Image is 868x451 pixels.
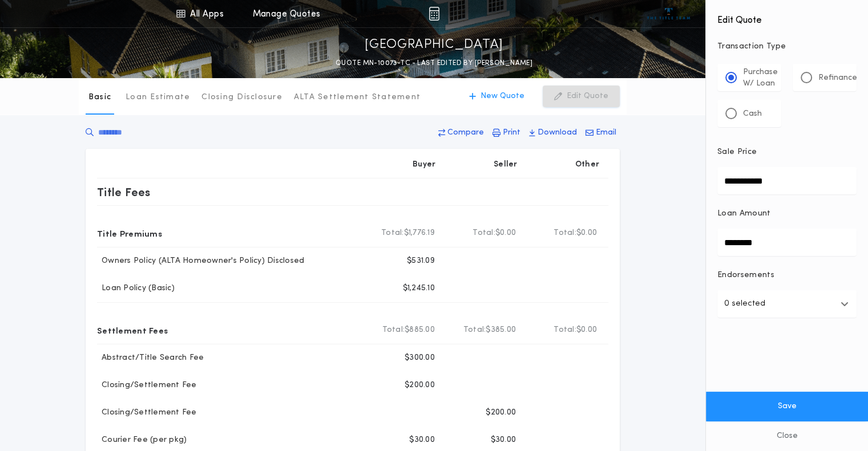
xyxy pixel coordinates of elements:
[405,324,435,336] span: $885.00
[724,297,765,311] p: 0 selected
[365,36,503,54] p: [GEOGRAPHIC_DATA]
[405,380,435,391] p: $200.00
[336,58,532,69] p: QUOTE MN-10073-TC - LAST EDITED BY [PERSON_NAME]
[413,159,435,170] p: Buyer
[403,283,435,294] p: $1,245.10
[97,352,204,364] p: Abstract/Title Search Fee
[717,7,857,27] h4: Edit Quote
[404,227,435,239] span: $1,776.19
[481,91,524,102] p: New Quote
[463,324,486,336] b: Total:
[429,7,439,21] img: img
[554,227,576,239] b: Total:
[473,227,495,239] b: Total:
[567,91,608,102] p: Edit Quote
[97,407,197,419] p: Closing/Settlement Fee
[717,270,857,281] p: Endorsements
[596,127,616,139] p: Email
[458,86,536,107] button: New Quote
[576,227,597,239] span: $0.00
[495,227,516,239] span: $0.00
[489,123,524,143] button: Print
[294,92,421,103] p: ALTA Settlement Statement
[97,283,175,294] p: Loan Policy (Basic)
[97,255,304,267] p: Owners Policy (ALTA Homeowner's Policy) Disclosed
[554,324,576,336] b: Total:
[97,224,162,242] p: Title Premiums
[526,123,580,143] button: Download
[490,434,516,446] p: $30.00
[201,92,282,103] p: Closing Disclosure
[717,41,857,52] p: Transaction Type
[407,255,435,267] p: $531.09
[582,123,620,143] button: Email
[543,86,620,107] button: Edit Quote
[97,434,187,446] p: Courier Fee (per pkg)
[381,227,404,239] b: Total:
[706,421,868,451] button: Close
[706,392,868,421] button: Save
[97,380,197,391] p: Closing/Settlement Fee
[538,127,577,139] p: Download
[717,290,857,318] button: 0 selected
[717,208,771,220] p: Loan Amount
[435,123,487,143] button: Compare
[494,159,518,170] p: Seller
[717,229,857,256] input: Loan Amount
[97,183,151,201] p: Title Fees
[447,127,484,139] p: Compare
[405,352,435,364] p: $300.00
[743,67,778,90] p: Purchase W/ Loan
[486,407,516,419] p: $200.00
[818,72,857,84] p: Refinance
[97,321,168,339] p: Settlement Fees
[647,8,690,19] img: vs-icon
[717,167,857,194] input: Sale Price
[575,159,599,170] p: Other
[409,434,435,446] p: $30.00
[576,324,597,336] span: $0.00
[503,127,520,139] p: Print
[486,324,516,336] span: $385.00
[743,108,762,120] p: Cash
[717,147,757,158] p: Sale Price
[88,92,111,103] p: Basic
[382,324,405,336] b: Total:
[126,92,190,103] p: Loan Estimate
